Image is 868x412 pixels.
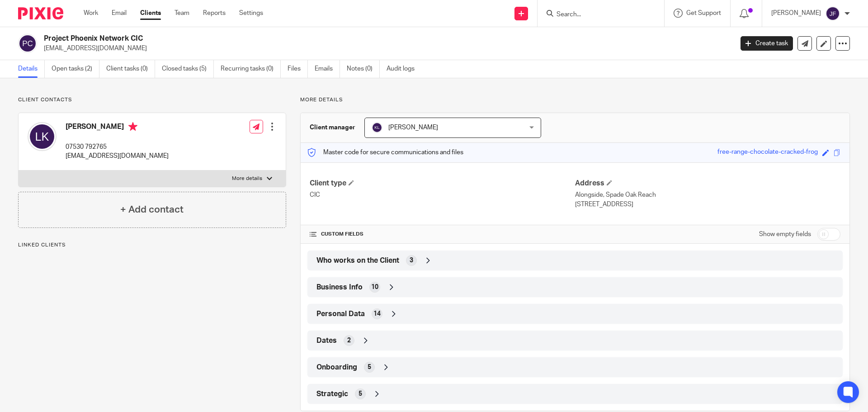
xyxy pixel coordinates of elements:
a: Details [18,60,45,78]
a: Files [288,60,308,78]
p: Client contacts [18,96,286,104]
img: svg%3E [826,6,840,21]
img: svg%3E [372,122,382,133]
a: Client tasks (0) [106,60,155,78]
a: Clients [140,9,161,18]
span: Get Support [686,10,721,16]
a: Email [112,9,127,18]
a: Audit logs [387,60,421,78]
a: Closed tasks (5) [162,60,214,78]
p: More details [300,96,850,104]
p: More details [232,175,262,182]
p: Linked clients [18,242,286,249]
h2: Project Phoenix Network CIC [44,34,590,43]
span: Business Info [316,283,363,292]
h4: Address [575,179,840,188]
a: Notes (0) [347,60,380,78]
h4: Client type [310,179,575,188]
span: Strategic [316,389,348,399]
span: 10 [371,283,378,292]
p: Master code for secure communications and files [307,148,463,157]
a: Emails [315,60,340,78]
span: Personal Data [316,309,365,319]
p: CIC [310,190,575,199]
p: [EMAIL_ADDRESS][DOMAIN_NAME] [44,44,727,53]
img: Pixie [18,7,63,19]
span: 2 [347,336,351,345]
p: Alongside, Spade Oak Reach [575,190,840,199]
span: [PERSON_NAME] [388,124,438,131]
a: Reports [203,9,226,18]
input: Search [556,11,637,19]
span: 5 [359,389,362,398]
img: svg%3E [28,122,57,151]
h4: CUSTOM FIELDS [310,231,575,238]
span: Onboarding [316,363,357,372]
a: Team [175,9,189,18]
a: Settings [239,9,263,18]
a: Create task [741,36,793,51]
label: Show empty fields [759,230,811,239]
a: Work [84,9,98,18]
h4: [PERSON_NAME] [66,122,169,133]
a: Open tasks (2) [52,60,99,78]
i: Primary [128,122,137,131]
h3: Client manager [310,123,355,132]
span: Who works on the Client [316,256,399,265]
span: 5 [368,363,371,372]
p: [STREET_ADDRESS] [575,200,840,209]
p: 07530 792765 [66,142,169,152]
p: [PERSON_NAME] [771,9,821,18]
a: Recurring tasks (0) [221,60,281,78]
span: Dates [316,336,337,346]
div: free-range-chocolate-cracked-frog [717,147,818,158]
p: [EMAIL_ADDRESS][DOMAIN_NAME] [66,152,169,161]
span: 3 [410,256,413,265]
h4: + Add contact [120,203,184,217]
span: 14 [373,309,381,318]
img: svg%3E [18,34,37,53]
